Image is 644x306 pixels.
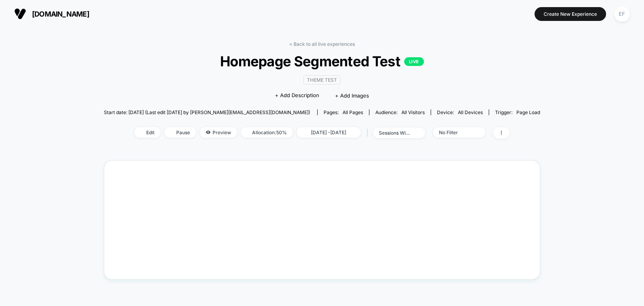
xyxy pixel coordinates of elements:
span: all devices [458,109,483,115]
span: Start date: [DATE] (Last edit [DATE] by [PERSON_NAME][EMAIL_ADDRESS][DOMAIN_NAME]) [104,109,310,115]
div: Audience: [375,109,425,115]
span: Pause [164,127,196,138]
span: All Visitors [401,109,425,115]
span: | [365,127,373,139]
span: Allocation: 50% [241,127,293,138]
span: Theme Test [303,75,341,84]
div: Trigger: [495,109,540,115]
div: Pages: [324,109,363,115]
span: all pages [343,109,363,115]
p: LIVE [404,57,424,66]
span: + Add Images [335,92,369,99]
button: EF [612,6,632,22]
a: < Back to all live experiences [289,41,355,47]
button: [DOMAIN_NAME] [12,8,92,20]
span: Page Load [516,109,540,115]
span: [DOMAIN_NAME] [32,10,89,18]
div: EF [614,6,630,22]
span: [DATE] - [DATE] [297,127,361,138]
button: Create New Experience [535,7,606,21]
span: Edit [134,127,160,138]
span: Device: [431,109,489,115]
div: No Filter [439,130,471,135]
span: Preview [200,127,237,138]
span: Homepage Segmented Test [126,53,518,69]
div: sessions with impression [379,130,411,136]
span: + Add Description [275,92,319,99]
img: Visually logo [14,8,26,20]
